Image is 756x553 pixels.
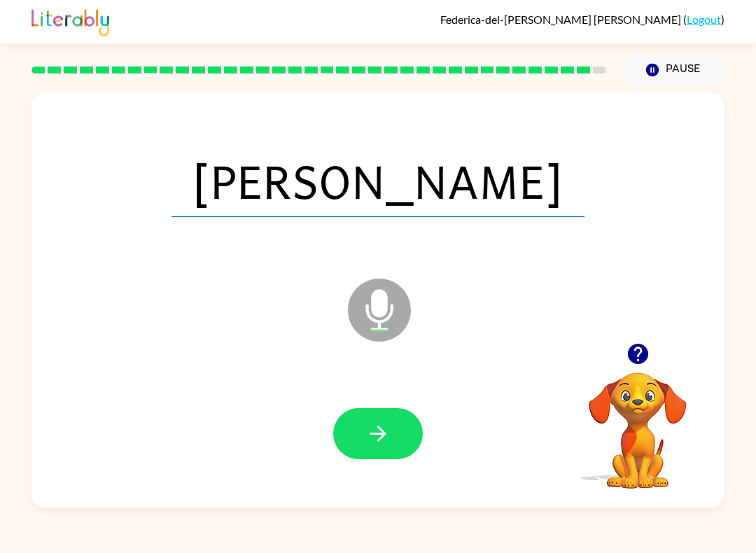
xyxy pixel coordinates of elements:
[171,144,584,217] span: [PERSON_NAME]
[440,13,683,26] span: Federica-del-[PERSON_NAME] [PERSON_NAME]
[31,6,109,36] img: Literably
[687,13,721,26] a: Logout
[568,351,708,491] video: Your browser must support playing .mp4 files to use Literably. Please try using another browser.
[440,13,724,26] div: ( )
[623,54,724,86] button: Pause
